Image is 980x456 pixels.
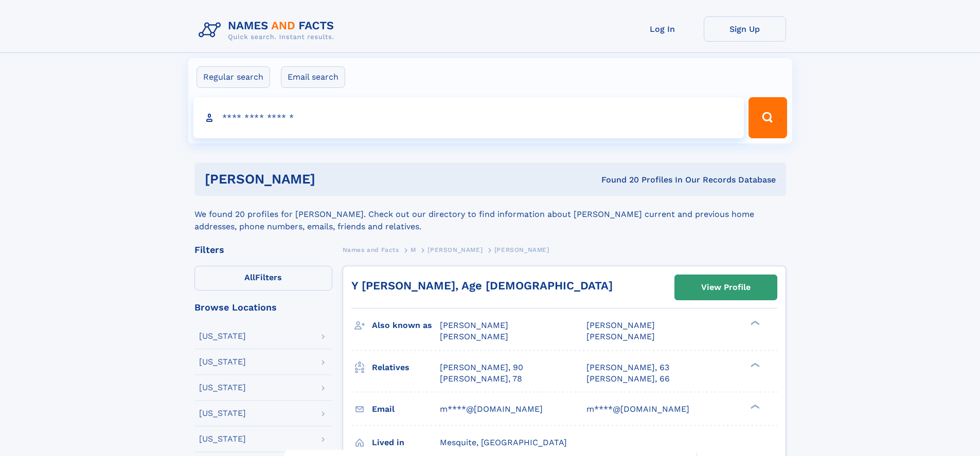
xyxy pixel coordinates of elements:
[440,373,522,385] a: [PERSON_NAME], 78
[197,66,270,88] label: Regular search
[701,276,751,299] div: View Profile
[621,16,704,42] a: Log In
[427,243,483,256] a: [PERSON_NAME]
[440,320,508,330] span: [PERSON_NAME]
[194,196,786,233] div: We found 20 profiles for [PERSON_NAME]. Check out our directory to find information about [PERSON...
[458,174,776,186] div: Found 20 Profiles In Our Records Database
[748,361,760,368] div: ❯
[586,320,655,330] span: [PERSON_NAME]
[411,243,416,256] a: M
[199,435,246,443] div: [US_STATE]
[343,243,399,256] a: Names and Facts
[586,362,669,373] a: [PERSON_NAME], 63
[199,332,246,340] div: [US_STATE]
[372,317,440,334] h3: Also known as
[351,279,613,292] a: Y [PERSON_NAME], Age [DEMOGRAPHIC_DATA]
[440,362,523,373] a: [PERSON_NAME], 90
[749,97,787,138] button: Search Button
[427,246,483,253] span: [PERSON_NAME]
[494,246,549,253] span: [PERSON_NAME]
[193,97,744,138] input: search input
[205,173,458,186] h1: [PERSON_NAME]
[440,332,508,341] span: [PERSON_NAME]
[199,409,246,417] div: [US_STATE]
[675,275,777,300] a: View Profile
[244,272,255,282] span: All
[440,437,567,447] span: Mesquite, [GEOGRAPHIC_DATA]
[586,373,670,385] a: [PERSON_NAME], 66
[194,266,332,290] label: Filters
[194,245,332,254] div: Filters
[411,246,416,253] span: M
[281,66,345,88] label: Email search
[199,358,246,366] div: [US_STATE]
[372,434,440,451] h3: Lived in
[194,303,332,312] div: Browse Locations
[372,359,440,376] h3: Relatives
[586,332,655,341] span: [PERSON_NAME]
[704,16,786,42] a: Sign Up
[194,16,343,44] img: Logo Names and Facts
[748,403,760,410] div: ❯
[199,384,246,392] div: [US_STATE]
[372,400,440,418] h3: Email
[748,320,760,326] div: ❯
